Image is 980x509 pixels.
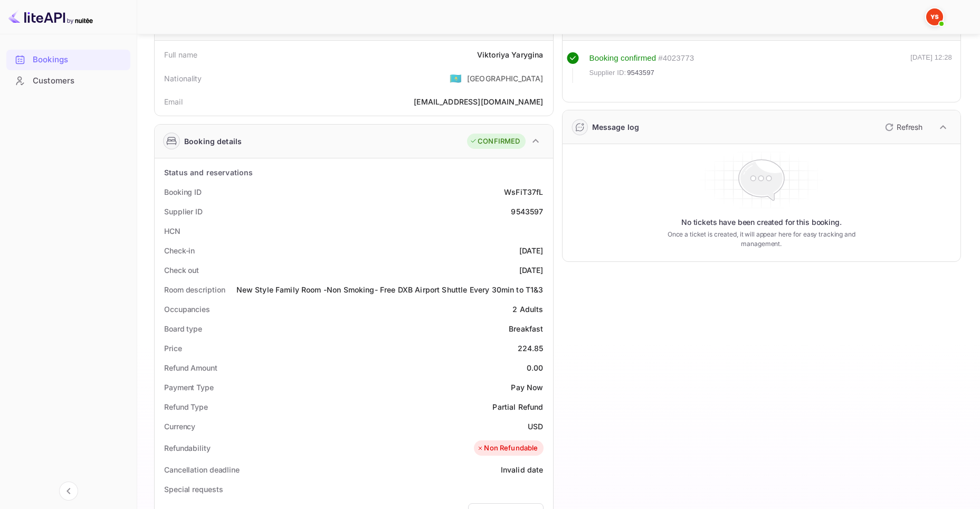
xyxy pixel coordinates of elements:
[6,71,130,90] a: Customers
[164,96,183,107] div: Email
[519,245,544,256] div: [DATE]
[8,8,93,25] img: LiteAPI logo
[926,8,943,25] img: Yandex Support
[164,73,202,84] div: Nationality
[518,343,544,354] div: 224.85
[467,73,544,84] div: [GEOGRAPHIC_DATA]
[164,323,202,334] div: Board type
[164,484,223,495] div: Special requests
[589,52,656,64] div: Booking confirmed
[897,121,922,133] p: Refresh
[658,52,694,64] div: # 4023773
[164,464,240,475] div: Cancellation deadline
[164,225,180,237] div: HCN
[477,49,544,60] div: Viktoriya Yarygina
[164,206,203,217] div: Supplier ID
[879,119,927,136] button: Refresh
[528,421,543,432] div: USD
[164,442,211,454] div: Refundability
[681,217,842,228] p: No tickets have been created for this booking.
[511,206,543,217] div: 9543597
[627,68,654,78] span: 9543597
[414,96,543,107] div: [EMAIL_ADDRESS][DOMAIN_NAME]
[527,362,544,373] div: 0.00
[164,304,210,315] div: Occupancies
[512,304,543,315] div: 2 Adults
[509,323,543,334] div: Breakfast
[164,265,199,276] div: Check out
[33,54,125,66] div: Bookings
[589,68,626,78] span: Supplier ID:
[164,186,202,197] div: Booking ID
[6,50,130,69] a: Bookings
[236,284,544,295] div: New Style Family Room -Non Smoking- Free DXB Airport Shuttle Every 30min to T1&3
[519,265,544,276] div: [DATE]
[910,52,952,83] div: [DATE] 12:28
[477,443,538,454] div: Non Refundable
[164,49,197,60] div: Full name
[470,136,520,147] div: CONFIRMED
[164,401,208,412] div: Refund Type
[184,136,242,147] div: Booking details
[6,71,130,91] div: Customers
[501,464,544,475] div: Invalid date
[33,75,125,87] div: Customers
[450,69,462,88] span: United States
[492,401,543,412] div: Partial Refund
[592,121,640,133] div: Message log
[164,382,214,393] div: Payment Type
[164,343,182,354] div: Price
[654,230,869,249] p: Once a ticket is created, it will appear here for easy tracking and management.
[164,421,195,432] div: Currency
[59,482,78,501] button: Collapse navigation
[511,382,543,393] div: Pay Now
[164,284,225,295] div: Room description
[164,167,253,178] div: Status and reservations
[164,245,195,256] div: Check-in
[6,50,130,70] div: Bookings
[164,362,217,373] div: Refund Amount
[504,186,543,197] div: WsFiT37fL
